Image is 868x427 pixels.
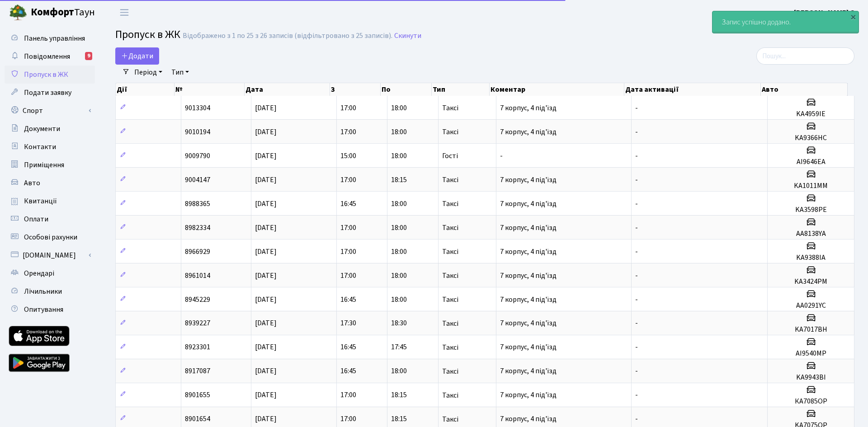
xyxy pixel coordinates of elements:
[168,65,193,80] a: Тип
[500,175,557,185] span: 7 корпус, 4 під'їзд
[442,176,458,183] span: Таксі
[255,343,277,352] span: [DATE]
[500,151,503,161] span: -
[391,319,407,328] span: 18:30
[635,175,638,185] span: -
[255,127,277,137] span: [DATE]
[5,84,95,102] a: Подати заявку
[756,47,854,65] input: Пошук...
[245,83,330,96] th: Дата
[85,52,92,60] div: 9
[340,223,356,233] span: 17:00
[771,349,850,358] h5: AI9540MP
[394,32,421,40] a: Скинути
[391,103,407,113] span: 18:00
[5,210,95,228] a: Оплати
[24,232,77,242] span: Особові рахунки
[771,110,850,118] h5: KA4959IE
[771,325,850,334] h5: KA7017BH
[391,343,407,352] span: 17:45
[635,390,638,400] span: -
[635,295,638,305] span: -
[185,151,210,161] span: 9009790
[340,319,356,328] span: 17:30
[500,366,557,376] span: 7 корпус, 4 під'їзд
[24,160,64,170] span: Приміщення
[24,33,85,43] span: Панель управління
[635,271,638,281] span: -
[624,83,761,96] th: Дата активації
[340,295,356,305] span: 16:45
[381,83,432,96] th: По
[442,200,458,207] span: Таксі
[255,247,277,257] span: [DATE]
[635,199,638,209] span: -
[24,142,56,152] span: Контакти
[635,151,638,161] span: -
[5,156,95,174] a: Приміщення
[24,52,70,61] span: Повідомлення
[635,127,638,137] span: -
[5,300,95,319] a: Опитування
[31,5,74,19] b: Комфорт
[340,247,356,257] span: 17:00
[712,11,859,33] div: Запис успішно додано.
[185,390,210,400] span: 8901655
[185,175,210,185] span: 9004147
[635,223,638,233] span: -
[255,390,277,400] span: [DATE]
[635,366,638,376] span: -
[31,5,95,20] span: Таун
[442,128,458,136] span: Таксі
[121,51,153,61] span: Додати
[185,247,210,257] span: 8966929
[391,151,407,161] span: 18:00
[24,305,63,314] span: Опитування
[442,416,458,423] span: Таксі
[5,138,95,156] a: Контакти
[635,343,638,352] span: -
[442,224,458,231] span: Таксі
[24,286,62,296] span: Лічильники
[185,223,210,233] span: 8982334
[24,178,40,188] span: Авто
[442,296,458,303] span: Таксі
[115,27,180,42] span: Пропуск в ЖК
[340,175,356,185] span: 17:00
[5,29,95,47] a: Панель управління
[255,366,277,376] span: [DATE]
[24,196,57,206] span: Квитанції
[185,343,210,352] span: 8923301
[340,343,356,352] span: 16:45
[5,47,95,66] a: Повідомлення9
[340,199,356,209] span: 16:45
[175,83,245,96] th: №
[442,248,458,255] span: Таксі
[391,247,407,257] span: 18:00
[183,32,392,40] div: Відображено з 1 по 25 з 26 записів (відфільтровано з 25 записів).
[391,366,407,376] span: 18:00
[500,295,557,305] span: 7 корпус, 4 під'їзд
[185,271,210,281] span: 8961014
[771,397,850,406] h5: КА7085ОР
[500,103,557,113] span: 7 корпус, 4 під'їзд
[5,174,95,192] a: Авто
[116,83,175,96] th: Дії
[24,268,54,278] span: Орендарі
[442,368,458,375] span: Таксі
[185,199,210,209] span: 8988365
[255,103,277,113] span: [DATE]
[500,271,557,281] span: 7 корпус, 4 під'їзд
[771,206,850,214] h5: KA3598PE
[391,223,407,233] span: 18:00
[635,319,638,328] span: -
[500,199,557,209] span: 7 корпус, 4 під'їзд
[340,414,356,424] span: 17:00
[5,66,95,84] a: Пропуск в ЖК
[115,47,159,65] a: Додати
[391,295,407,305] span: 18:00
[255,199,277,209] span: [DATE]
[442,272,458,279] span: Таксі
[794,8,857,18] b: [PERSON_NAME] О.
[340,390,356,400] span: 17:00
